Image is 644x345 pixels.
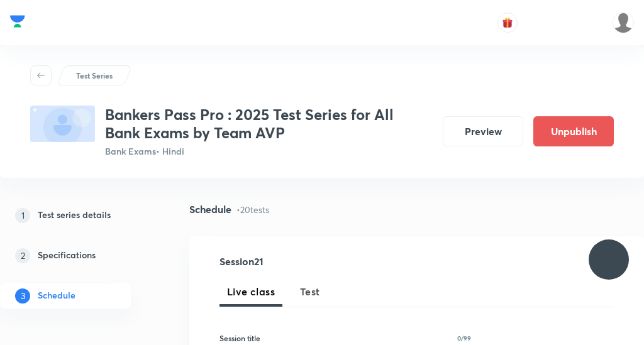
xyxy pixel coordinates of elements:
[105,106,433,142] h3: Bankers Pass Pro : 2025 Test Series for All Bank Exams by Team AVP
[10,12,25,31] img: Company Logo
[30,106,95,142] img: fallback-thumbnail.png
[601,252,616,267] img: ttu
[189,204,231,214] h4: Schedule
[443,116,523,146] button: Preview
[502,17,513,28] img: avatar
[15,248,30,263] p: 2
[497,13,518,33] button: avatar
[300,284,320,299] span: Test
[105,145,433,158] p: Bank Exams • Hindi
[227,284,275,299] span: Live class
[613,12,634,33] img: Piyush Mishra
[10,12,25,34] a: Company Logo
[38,288,75,304] h5: Schedule
[38,208,111,223] h5: Test series details
[457,335,471,341] p: 0/99
[219,256,423,266] h4: Session 21
[15,208,30,223] p: 1
[15,288,30,304] p: 3
[236,203,269,216] p: • 20 tests
[219,332,260,344] h6: Session title
[533,116,614,146] button: Unpublish
[38,248,96,263] h5: Specifications
[76,70,113,81] p: Test Series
